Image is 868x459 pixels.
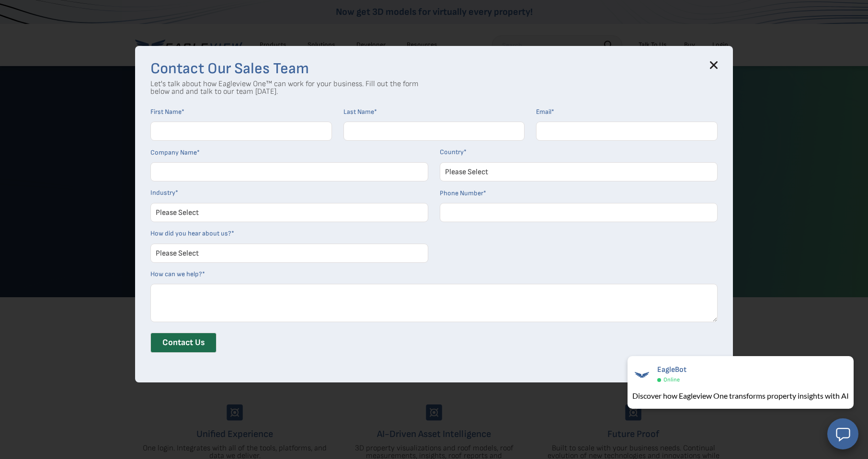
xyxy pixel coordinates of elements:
[343,108,374,116] span: Last Name
[150,229,231,237] span: How did you hear about us?
[632,390,849,402] div: Discover how Eagleview One transforms property insights with AI
[150,80,419,96] p: Let's talk about how Eagleview One™ can work for your business. Fill out the form below and and t...
[632,365,651,384] img: EagleBot
[827,418,858,449] button: Open chat window
[536,108,551,116] span: Email
[657,365,686,374] span: EagleBot
[150,148,197,157] span: Company Name
[440,148,464,156] span: Country
[440,189,483,197] span: Phone Number
[150,333,217,353] input: Contact Us
[150,61,718,77] h3: Contact Our Sales Team
[150,108,182,116] span: First Name
[150,270,202,278] span: How can we help?
[663,376,680,383] span: Online
[150,189,175,197] span: Industry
